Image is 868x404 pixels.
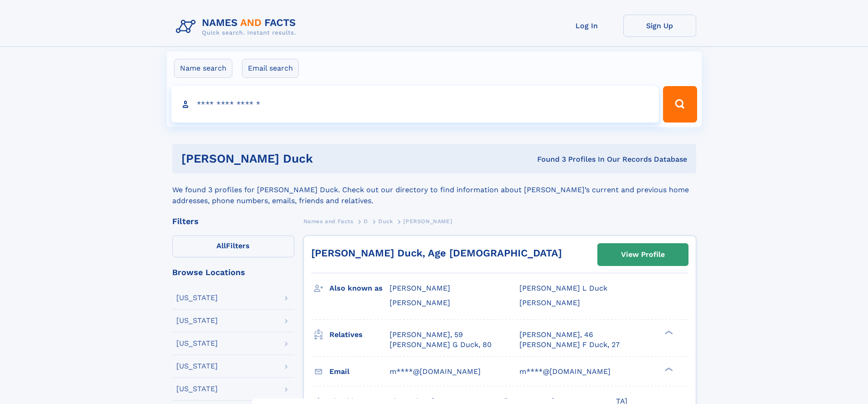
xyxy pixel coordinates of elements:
span: [PERSON_NAME] [403,218,452,225]
div: ❯ [663,329,673,335]
h3: Relatives [329,327,390,343]
div: ❯ [663,366,673,372]
a: View Profile [598,244,688,266]
div: [US_STATE] [176,363,218,370]
div: [US_STATE] [176,294,218,302]
h3: Email [329,364,390,379]
div: Browse Locations [172,268,294,276]
a: [PERSON_NAME] Duck, Age [DEMOGRAPHIC_DATA] [311,247,562,259]
span: All [216,241,226,250]
span: [PERSON_NAME] [390,284,450,292]
span: Duck [378,218,393,225]
div: [US_STATE] [176,317,218,324]
a: D [364,215,368,227]
a: Duck [378,215,393,227]
a: Names and Facts [303,215,354,227]
div: View Profile [621,244,665,265]
a: [PERSON_NAME] G Duck, 80 [390,340,492,350]
h3: Also known as [329,281,390,296]
label: Filters [172,235,294,257]
span: [PERSON_NAME] [390,298,450,307]
div: Found 3 Profiles In Our Records Database [425,154,687,164]
a: Sign Up [623,15,696,37]
a: Log In [550,15,623,37]
span: [PERSON_NAME] [519,298,580,307]
div: Filters [172,217,294,225]
span: D [364,218,368,225]
label: Email search [242,59,299,78]
div: We found 3 profiles for [PERSON_NAME] Duck. Check out our directory to find information about [PE... [172,174,696,206]
div: [US_STATE] [176,385,218,393]
a: [PERSON_NAME], 59 [390,330,463,340]
span: [PERSON_NAME] L Duck [519,284,607,292]
button: Search Button [663,86,697,123]
h1: [PERSON_NAME] Duck [181,153,425,164]
div: [US_STATE] [176,340,218,347]
a: [PERSON_NAME] F Duck, 27 [519,340,620,350]
img: Logo Names and Facts [172,15,303,39]
a: [PERSON_NAME], 46 [519,330,593,340]
input: search input [171,86,659,123]
label: Name search [174,59,232,78]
